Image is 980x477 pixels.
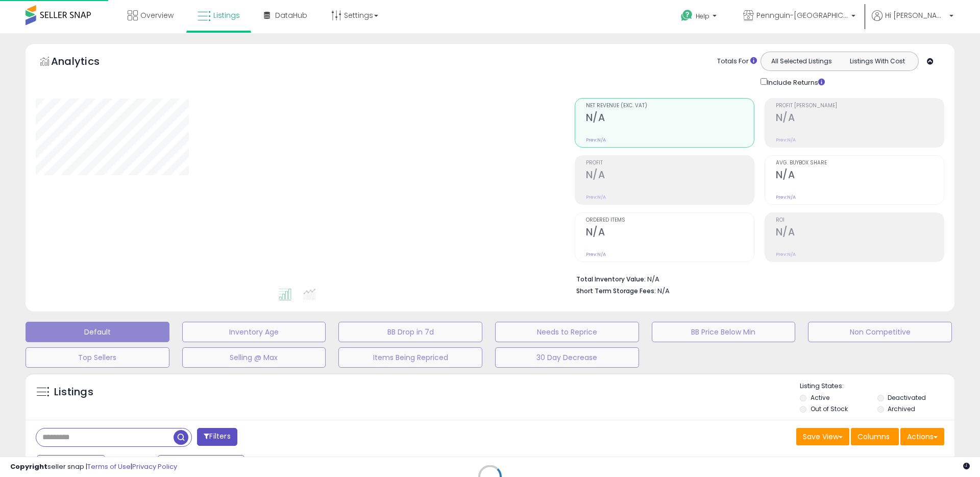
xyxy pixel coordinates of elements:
[652,322,796,342] button: BB Price Below Min
[338,347,482,368] button: Items Being Repriced
[51,54,119,71] h5: Analytics
[586,169,754,183] h2: N/A
[776,226,944,240] h2: N/A
[808,322,952,342] button: Non Competitive
[140,10,174,20] span: Overview
[213,10,240,20] span: Listings
[717,57,757,66] div: Totals For
[495,347,639,368] button: 30 Day Decrease
[182,322,326,342] button: Inventory Age
[275,10,307,20] span: DataHub
[10,462,47,471] strong: Copyright
[26,322,169,342] button: Default
[586,103,754,109] span: Net Revenue (Exc. VAT)
[10,462,177,472] div: seller snap | |
[657,286,670,296] span: N/A
[182,347,326,368] button: Selling @ Max
[696,12,709,20] span: Help
[885,10,946,20] span: Hi [PERSON_NAME]
[586,218,754,223] span: Ordered Items
[586,251,606,257] small: Prev: N/A
[839,55,915,68] button: Listings With Cost
[776,251,796,257] small: Prev: N/A
[495,322,639,342] button: Needs to Reprice
[586,160,754,166] span: Profit
[753,76,837,88] div: Include Returns
[776,103,944,109] span: Profit [PERSON_NAME]
[776,160,944,166] span: Avg. Buybox Share
[586,112,754,126] h2: N/A
[586,194,606,200] small: Prev: N/A
[872,10,953,33] a: Hi [PERSON_NAME]
[576,272,937,284] li: N/A
[673,2,727,33] a: Help
[776,112,944,126] h2: N/A
[338,322,482,342] button: BB Drop in 7d
[756,10,848,20] span: Pennguin-[GEOGRAPHIC_DATA]-[GEOGRAPHIC_DATA]
[576,275,646,283] b: Total Inventory Value:
[776,169,944,183] h2: N/A
[776,194,796,200] small: Prev: N/A
[764,55,840,68] button: All Selected Listings
[776,218,944,223] span: ROI
[776,137,796,143] small: Prev: N/A
[26,347,169,368] button: Top Sellers
[586,137,606,143] small: Prev: N/A
[576,287,656,295] b: Short Term Storage Fees:
[680,9,693,22] i: Get Help
[586,226,754,240] h2: N/A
